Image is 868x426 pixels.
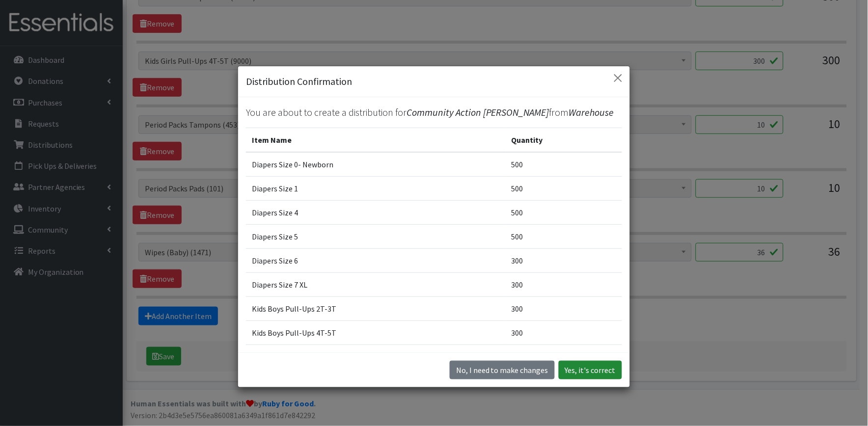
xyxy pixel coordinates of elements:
th: Quantity [506,128,622,152]
td: 300 [506,272,622,296]
p: You are about to create a distribution for from [246,105,622,120]
td: Diapers Size 0- Newborn [246,152,506,177]
td: 300 [506,345,622,369]
td: 300 [506,320,622,345]
td: 500 [506,224,622,248]
td: Diapers Size 5 [246,224,506,248]
span: Community Action [PERSON_NAME] [407,106,549,118]
td: Kids Boys Pull-Ups 2T-3T [246,296,506,320]
span: Warehouse [569,106,614,118]
td: 500 [506,176,622,200]
h5: Distribution Confirmation [246,74,352,89]
td: 500 [506,200,622,224]
th: Item Name [246,128,506,152]
td: Diapers Size 6 [246,248,506,272]
button: Close [610,70,626,86]
td: Diapers Size 1 [246,176,506,200]
td: Diapers Size 4 [246,200,506,224]
td: Kids Girls Pull-Ups 2T-3T [246,345,506,369]
td: Diapers Size 7 XL [246,272,506,296]
button: Yes, it's correct [559,361,622,379]
td: Kids Boys Pull-Ups 4T-5T [246,320,506,345]
td: 300 [506,248,622,272]
button: No I need to make changes [450,361,555,379]
td: 300 [506,296,622,320]
td: 500 [506,152,622,177]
